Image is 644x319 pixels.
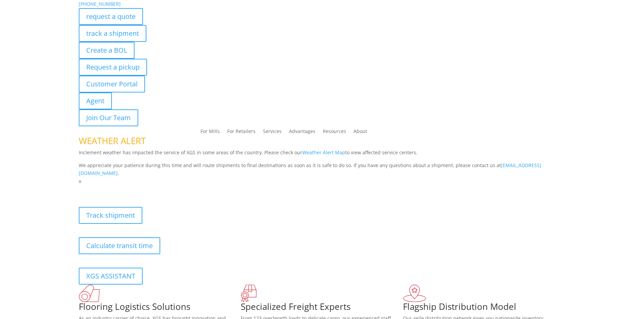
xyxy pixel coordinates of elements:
p: x [79,177,566,185]
a: track a shipment [79,25,146,42]
a: Create a BOL [79,42,135,59]
p: We appreciate your patience during this time and will route shipments to final destinations as so... [79,161,566,178]
a: Join Our Team [79,109,138,126]
a: Weather Alert Map [302,149,345,156]
h1: Flagship Distribution Model [403,302,565,314]
a: About [354,129,367,136]
a: Request a pickup [79,59,147,76]
a: Resources [323,129,346,136]
a: For Mills [200,129,220,136]
a: Services [263,129,282,136]
a: Agent [79,92,112,109]
a: Advantages [289,129,315,136]
a: XGS ASSISTANT [79,268,143,285]
b: Visibility, transparency, and control for your entire supply chain. [79,186,230,193]
a: Calculate transit time [79,237,160,254]
img: xgs-icon-total-supply-chain-intelligence-red [79,285,100,302]
p: Inclement weather has impacted the service of XGS in some areas of the country. Please check our ... [79,149,566,161]
h1: Specialized Freight Experts [241,302,403,314]
img: xgs-icon-focused-on-flooring-red [241,285,257,302]
span: WEATHER ALERT [79,135,146,147]
a: For Retailers [227,129,256,136]
h1: Flooring Logistics Solutions [79,302,241,314]
a: request a quote [79,8,143,25]
a: [PHONE_NUMBER] [79,1,121,7]
a: Track shipment [79,207,142,224]
img: xgs-icon-flagship-distribution-model-red [403,285,426,302]
a: Customer Portal [79,76,145,92]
